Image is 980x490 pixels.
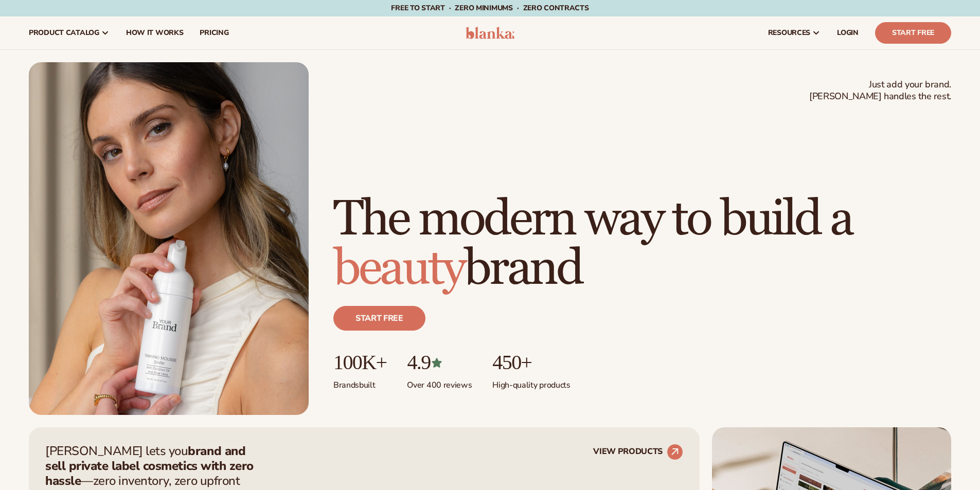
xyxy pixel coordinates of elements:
p: 100K+ [333,351,386,374]
a: VIEW PRODUCTS [593,444,683,460]
span: LOGIN [837,29,859,37]
a: pricing [191,16,237,49]
p: High-quality products [492,374,570,391]
a: How It Works [118,16,192,49]
span: resources [768,29,810,37]
span: beauty [333,239,464,299]
p: 4.9 [407,351,472,374]
a: Start free [333,306,425,331]
span: Just add your brand. [PERSON_NAME] handles the rest. [809,79,951,103]
p: Brands built [333,374,386,391]
a: Start Free [875,22,951,44]
a: resources [760,16,829,49]
a: product catalog [21,16,118,49]
h1: The modern way to build a brand [333,195,951,294]
p: Over 400 reviews [407,374,472,391]
img: Female holding tanning mousse. [29,62,309,415]
p: 450+ [492,351,570,374]
span: How It Works [126,29,184,37]
span: pricing [200,29,228,37]
span: Free to start · ZERO minimums · ZERO contracts [391,3,589,13]
strong: brand and sell private label cosmetics with zero hassle [45,443,254,489]
img: logo [466,27,514,39]
a: LOGIN [829,16,867,49]
span: product catalog [29,29,99,37]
